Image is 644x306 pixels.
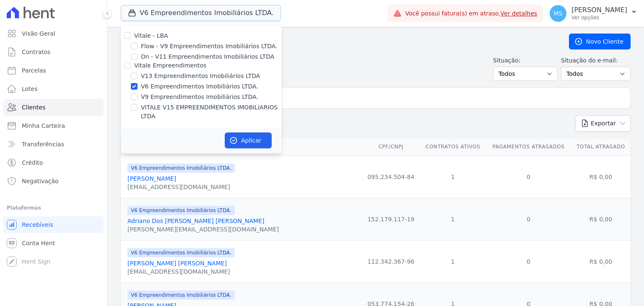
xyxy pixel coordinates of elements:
[127,163,235,173] span: V6 Empreendimentos Imobiliários LTDA.
[127,267,235,276] div: [EMAIL_ADDRESS][DOMAIN_NAME]
[575,115,631,132] button: Exportar
[22,140,64,148] span: Transferências
[127,248,235,257] span: V6 Empreendimentos Imobiliários LTDA.
[22,85,38,93] span: Lotes
[141,52,274,61] label: On - V11 Empreendimentos Imobiliários LTDA
[420,198,486,240] td: 1
[362,240,420,283] td: 112.342.367-96
[127,175,176,182] a: [PERSON_NAME]
[501,10,538,17] a: Ver detalhes
[22,158,43,167] span: Crédito
[141,82,258,91] label: V6 Empreendimentos Imobiliários LTDA.
[486,138,571,156] th: Pagamentos Atrasados
[127,206,235,215] span: V6 Empreendimentos Imobiliários LTDA.
[3,235,104,252] a: Conta Hent
[127,218,264,224] a: Adriano Dos [PERSON_NAME] [PERSON_NAME]
[362,156,420,198] td: 095.234.504-84
[362,138,420,156] th: CPF/CNPJ
[420,240,486,283] td: 1
[134,62,206,69] label: Vitale Empreendimentos
[420,156,486,198] td: 1
[362,198,420,240] td: 152.179.117-19
[571,6,627,14] p: [PERSON_NAME]
[571,14,627,21] p: Ver opções
[3,216,104,233] a: Recebíveis
[420,138,486,156] th: Contratos Ativos
[22,48,50,56] span: Contratos
[571,240,631,283] td: R$ 0,00
[141,103,282,121] label: VITALE V15 EMPREENDIMENTOS IMOBILIARIOS LTDA
[561,56,631,65] label: Situação do e-mail:
[571,198,631,240] td: R$ 0,00
[3,25,104,42] a: Visão Geral
[22,122,65,130] span: Minha Carteira
[134,32,168,39] label: Vitale - LBA
[22,66,46,75] span: Parcelas
[22,29,55,38] span: Visão Geral
[486,156,571,198] td: 0
[571,156,631,198] td: R$ 0,00
[3,44,104,60] a: Contratos
[22,220,53,229] span: Recebíveis
[3,99,104,116] a: Clientes
[554,10,563,16] span: MS
[127,225,279,233] div: [PERSON_NAME][EMAIL_ADDRESS][DOMAIN_NAME]
[141,42,278,51] label: Flow - V9 Empreendimentos Imobiliários LTDA.
[543,2,644,25] button: MS [PERSON_NAME] Ver opções
[127,183,235,191] div: [EMAIL_ADDRESS][DOMAIN_NAME]
[7,203,100,213] div: Plataformas
[121,5,281,21] button: V6 Empreendimentos Imobiliários LTDA.
[127,260,227,267] a: [PERSON_NAME] [PERSON_NAME]
[141,93,258,101] label: V9 Empreendimentos Imobiliários LTDA.
[493,56,558,65] label: Situação:
[136,90,627,106] input: Buscar por nome, CPF ou e-mail
[225,132,272,148] button: Aplicar
[3,62,104,79] a: Parcelas
[22,177,59,185] span: Negativação
[3,154,104,171] a: Crédito
[3,117,104,134] a: Minha Carteira
[3,80,104,97] a: Lotes
[121,34,556,49] h2: Clientes
[3,173,104,189] a: Negativação
[405,9,537,18] span: Você possui fatura(s) em atraso.
[569,34,631,49] a: Novo Cliente
[141,72,260,80] label: V13 Empreendimentos Imobiliários LTDA
[22,103,45,112] span: Clientes
[571,138,631,156] th: Total Atrasado
[486,240,571,283] td: 0
[127,290,235,300] span: V6 Empreendimentos Imobiliários LTDA.
[3,136,104,153] a: Transferências
[486,198,571,240] td: 0
[22,239,55,247] span: Conta Hent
